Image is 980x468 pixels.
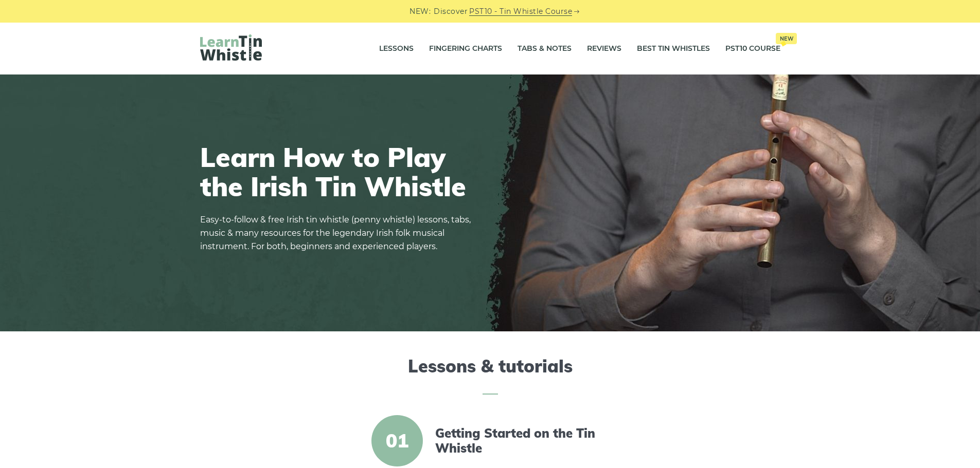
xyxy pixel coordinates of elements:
a: Best Tin Whistles [637,36,710,62]
a: Getting Started on the Tin Whistle [435,426,612,456]
h2: Lessons & tutorials [200,356,780,395]
h1: Learn How to Play the Irish Tin Whistle [200,142,478,201]
a: Lessons [379,36,414,62]
a: Reviews [587,36,621,62]
span: New [776,33,797,44]
a: PST10 CourseNew [725,36,780,62]
span: 01 [371,415,423,466]
p: Easy-to-follow & free Irish tin whistle (penny whistle) lessons, tabs, music & many resources for... [200,213,478,253]
a: Tabs & Notes [518,36,572,62]
img: LearnTinWhistle.com [200,34,262,61]
a: Fingering Charts [429,36,502,62]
